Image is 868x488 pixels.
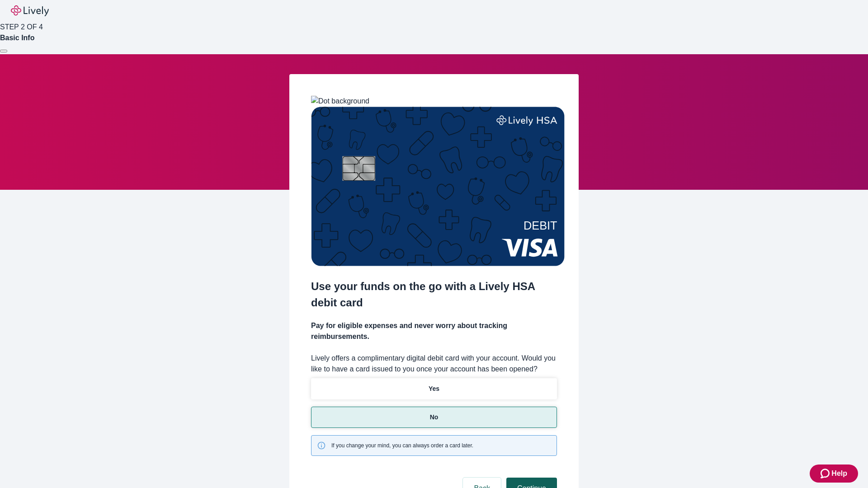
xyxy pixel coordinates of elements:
button: Yes [311,378,557,399]
button: No [311,407,557,428]
span: If you change your mind, you can always order a card later. [331,441,473,450]
h2: Use your funds on the go with a Lively HSA debit card [311,278,557,311]
h4: Pay for eligible expenses and never worry about tracking reimbursements. [311,320,557,342]
img: Dot background [311,96,369,107]
p: No [430,413,439,422]
svg: Zendesk support icon [821,468,831,479]
span: Help [831,468,847,479]
label: Lively offers a complimentary digital debit card with your account. Would you like to have a card... [311,353,557,375]
p: Yes [429,384,439,394]
img: Lively [11,5,49,16]
button: Zendesk support iconHelp [810,465,858,483]
img: Debit card [311,107,565,266]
